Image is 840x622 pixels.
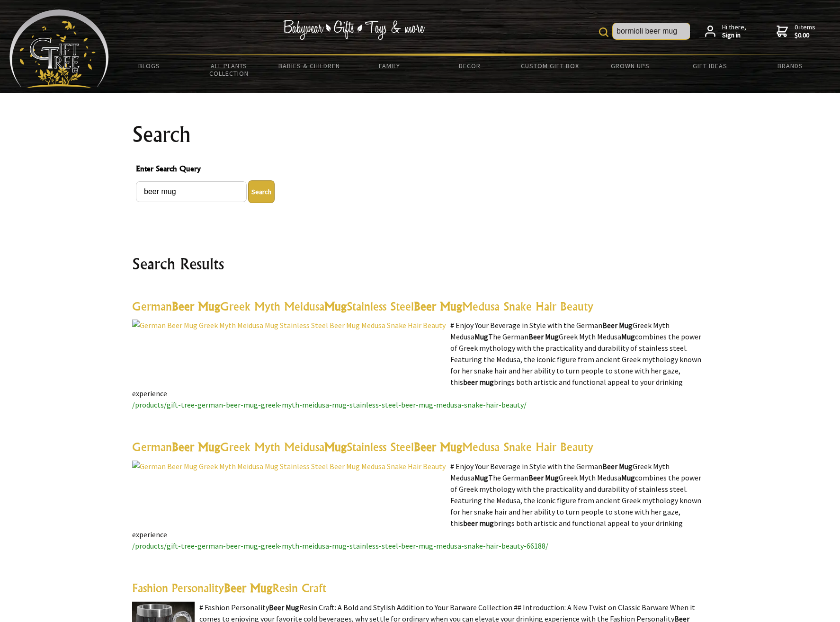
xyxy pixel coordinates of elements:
[414,299,462,313] highlight: Beer Mug
[474,473,488,482] highlight: Mug
[324,299,347,313] highlight: Mug
[172,440,220,454] highlight: Beer Mug
[132,400,527,409] a: /products/gift-tree-german-beer-mug-greek-myth-meidusa-mug-stainless-steel-beer-mug-medusa-snake-...
[602,320,633,330] highlight: Beer Mug
[172,299,220,313] highlight: Beer Mug
[777,23,815,40] a: 0 items$0.00
[795,23,815,40] span: 0 items
[463,377,494,387] highlight: beer mug
[132,581,326,595] a: Fashion PersonalityBeer MugResin Craft
[670,56,750,76] a: Gift Ideas
[283,20,425,40] img: Babywear - Gifts - Toys & more
[136,181,247,202] input: Enter Search Query
[136,163,704,177] span: Enter Search Query
[324,440,347,454] highlight: Mug
[621,332,635,341] highlight: Mug
[132,252,708,275] h2: Search Results
[722,23,746,40] span: Hi there,
[474,332,488,341] highlight: Mug
[349,56,429,76] a: Family
[132,440,593,454] a: GermanBeer MugGreek Myth MeidusaMugStainless SteelBeer MugMedusa Snake Hair Beauty
[132,461,446,523] img: German Beer Mug Greek Myth Meidusa Mug Stainless Steel Beer Mug Medusa Snake Hair Beauty
[613,23,690,39] input: Site Search
[189,56,269,83] a: All Plants Collection
[705,23,746,40] a: Hi there,Sign in
[414,440,462,454] highlight: Beer Mug
[269,56,349,76] a: Babies & Children
[528,473,559,482] highlight: Beer Mug
[528,332,559,341] highlight: Beer Mug
[132,299,593,313] a: GermanBeer MugGreek Myth MeidusaMugStainless SteelBeer MugMedusa Snake Hair Beauty
[132,123,708,146] h1: Search
[224,581,272,595] highlight: Beer Mug
[248,180,275,203] button: Enter Search Query
[109,56,189,76] a: BLOGS
[602,462,633,471] highlight: Beer Mug
[590,56,670,76] a: Grown Ups
[463,518,494,528] highlight: beer mug
[9,9,109,88] img: Babyware - Gifts - Toys and more...
[599,27,608,37] img: product search
[621,473,635,482] highlight: Mug
[429,56,509,76] a: Decor
[795,31,815,40] strong: $0.00
[132,320,446,382] img: German Beer Mug Greek Myth Meidusa Mug Stainless Steel Beer Mug Medusa Snake Hair Beauty
[132,541,548,551] a: /products/gift-tree-german-beer-mug-greek-myth-meidusa-mug-stainless-steel-beer-mug-medusa-snake-...
[722,31,746,40] strong: Sign in
[510,56,590,76] a: Custom Gift Box
[751,56,831,76] a: Brands
[269,603,299,612] highlight: Beer Mug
